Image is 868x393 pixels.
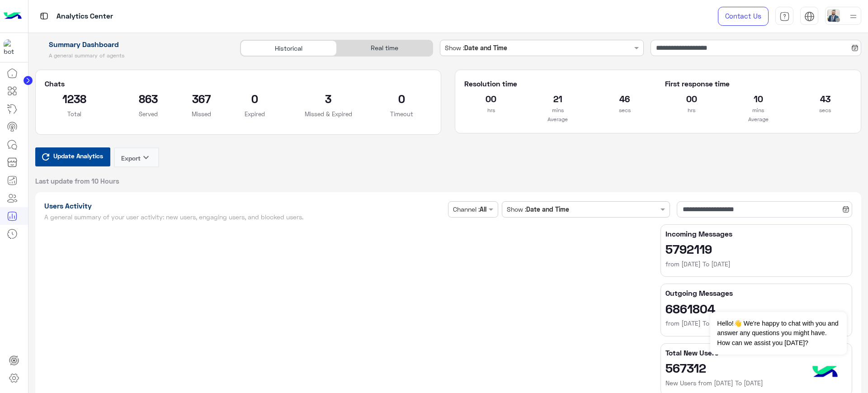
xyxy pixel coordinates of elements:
[225,91,285,106] h2: 0
[372,109,432,118] p: Timeout
[665,289,847,298] h5: Outgoing Messages
[45,109,105,118] p: Total
[464,79,651,88] h5: Resolution time
[531,91,585,106] h2: 21
[665,115,852,124] p: Average
[225,109,285,118] p: Expired
[827,9,840,22] img: userImage
[4,7,22,26] img: Logo
[731,106,785,115] p: mins
[665,348,847,357] h5: Total New Users
[779,11,790,22] img: tab
[665,379,847,388] h6: New Users from [DATE] To [DATE]
[35,176,119,185] span: Last update from 10 Hours
[598,106,651,115] p: secs
[44,201,445,210] h1: Users Activity
[665,260,847,269] h6: from [DATE] To [DATE]
[464,115,651,124] p: Average
[665,106,718,115] p: hrs
[241,40,336,56] div: Historical
[51,150,105,162] span: Update Analytics
[35,52,230,59] h5: A general summary of agents
[141,152,151,163] i: keyboard_arrow_down
[192,91,211,106] h2: 367
[665,91,718,106] h2: 00
[809,357,841,388] img: hulul-logo.png
[337,40,433,56] div: Real time
[464,106,518,115] p: hrs
[45,79,432,88] h5: Chats
[35,147,110,166] button: Update Analytics
[665,79,852,88] h5: First response time
[45,91,105,106] h2: 1238
[118,91,178,106] h2: 863
[665,229,847,238] h5: Incoming Messages
[35,40,230,49] h1: Summary Dashboard
[44,213,445,221] h5: A general summary of your user activity: new users, engaging users, and blocked users.
[804,11,815,22] img: tab
[665,360,847,375] h2: 567312
[710,312,846,355] span: Hello!👋 We're happy to chat with you and answer any questions you might have. How can we assist y...
[598,91,651,106] h2: 46
[798,106,852,115] p: secs
[372,91,432,106] h2: 0
[192,109,211,118] p: Missed
[298,109,359,118] p: Missed & Expired
[114,147,159,167] button: Exportkeyboard_arrow_down
[464,91,518,106] h2: 00
[665,301,847,316] h2: 6861804
[38,10,50,22] img: tab
[665,241,847,256] h2: 5792119
[4,39,20,56] img: 1403182699927242
[118,109,178,118] p: Served
[848,11,859,22] img: profile
[57,10,113,23] p: Analytics Center
[718,7,769,26] a: Contact Us
[665,319,847,328] h6: from [DATE] To [DATE]
[798,91,852,106] h2: 43
[731,91,785,106] h2: 10
[531,106,585,115] p: mins
[775,7,793,26] a: tab
[298,91,359,106] h2: 3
